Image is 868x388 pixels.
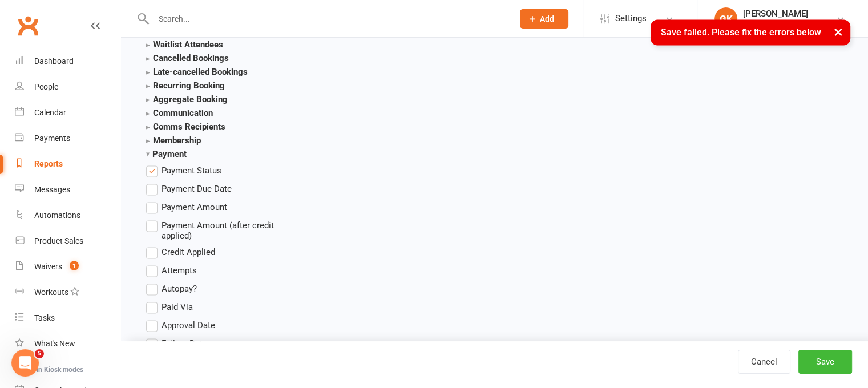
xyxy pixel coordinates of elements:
span: Approval Date [162,318,215,330]
div: Workouts [34,288,68,297]
strong: Membership [146,135,201,145]
strong: Comms Recipients [146,122,225,132]
span: Autopay? [162,282,197,294]
div: Waivers [34,262,62,271]
div: People [34,82,58,91]
span: Paid Via [162,300,193,312]
span: Payment Amount [162,200,227,212]
div: Save failed. Please fix the errors below [651,19,850,45]
a: Clubworx [14,11,42,40]
div: Dashboard [34,56,74,66]
button: Add [520,9,568,29]
span: Attempts [162,264,197,276]
a: Automations [15,203,120,228]
a: Cancel [738,350,790,374]
a: Messages [15,177,120,203]
div: Calendar [34,108,66,117]
button: × [828,19,849,44]
a: People [15,74,120,100]
strong: Late-cancelled Bookings [146,67,248,77]
a: Dashboard [15,48,120,74]
div: Payments [34,134,70,143]
a: Product Sales [15,228,120,254]
div: Automations [34,211,80,220]
strong: Cancelled Bookings [146,53,229,63]
button: Save [798,350,852,374]
span: Credit Applied [162,245,215,257]
span: Payment Amount (after credit applied) [162,219,294,241]
a: Workouts [15,280,120,305]
a: Waivers 1 [15,254,120,280]
strong: Waitlist Attendees [146,39,223,50]
a: Calendar [15,100,120,126]
div: [PERSON_NAME] [743,9,820,19]
div: What's New [34,339,75,348]
iframe: Intercom live chat [11,349,39,377]
a: Reports [15,151,120,177]
div: Product Sales [34,236,83,245]
div: [GEOGRAPHIC_DATA] [743,19,820,29]
a: What's New [15,331,120,357]
span: 1 [70,261,79,270]
span: Payment Status [162,164,221,176]
strong: Recurring Booking [146,80,225,91]
span: 5 [35,349,44,358]
span: Failure Date [162,337,207,349]
span: Payment Due Date [162,182,232,194]
strong: Communication [146,108,213,118]
div: GK [714,7,737,30]
span: Settings [615,6,647,31]
div: Reports [34,159,63,168]
span: Add [540,14,554,23]
input: Search... [150,11,505,27]
div: Messages [34,185,70,194]
a: Tasks [15,305,120,331]
strong: Aggregate Booking [146,94,228,104]
div: Tasks [34,313,55,322]
a: Payments [15,126,120,151]
strong: Payment [146,149,187,159]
